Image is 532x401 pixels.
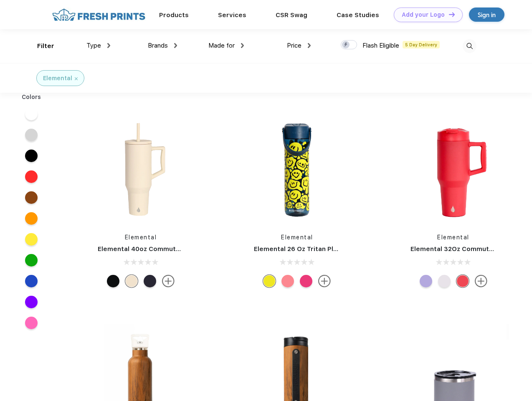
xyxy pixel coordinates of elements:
a: Elemental 26 Oz Tritan Plastic Water Bottle [254,245,392,253]
img: desktop_search.svg [463,39,476,53]
img: filter_cancel.svg [75,77,78,80]
img: func=resize&h=266 [241,114,352,225]
span: Type [86,42,101,49]
span: Made for [208,42,235,49]
div: Elemental [43,74,72,83]
div: Berries Blast [300,275,312,287]
a: Elemental 40oz Commuter Tumbler [98,245,211,253]
span: Brands [148,42,168,49]
img: more.svg [318,275,331,287]
div: Lilac Tie Dye [420,275,432,287]
img: func=resize&h=266 [85,114,196,225]
a: Sign in [469,8,504,22]
div: Beige [125,275,138,287]
div: Red [456,275,469,287]
img: more.svg [475,275,487,287]
img: more.svg [162,275,175,287]
img: dropdown.png [174,43,177,48]
div: Black [144,275,156,287]
span: Price [287,42,301,49]
div: Matte White [438,275,451,287]
img: fo%20logo%202.webp [50,8,148,22]
span: Flash Eligible [362,42,399,49]
img: DT [449,12,455,17]
a: Elemental [281,234,313,241]
a: Products [159,11,189,19]
img: dropdown.png [308,43,311,48]
img: dropdown.png [107,43,110,48]
img: dropdown.png [241,43,244,48]
div: Filter [37,41,54,51]
img: func=resize&h=266 [398,114,509,225]
div: Black Speckle [107,275,119,287]
a: Services [218,11,246,19]
a: Elemental 32Oz Commuter Tumbler [410,245,524,253]
div: Rose [281,275,294,287]
a: Elemental [437,234,469,241]
div: Colors [15,93,48,102]
div: Sign in [478,10,496,20]
a: Elemental [125,234,157,241]
div: Add your Logo [402,11,445,18]
div: Smiley Melt [263,275,276,287]
a: CSR Swag [276,11,307,19]
span: 5 Day Delivery [403,41,440,48]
